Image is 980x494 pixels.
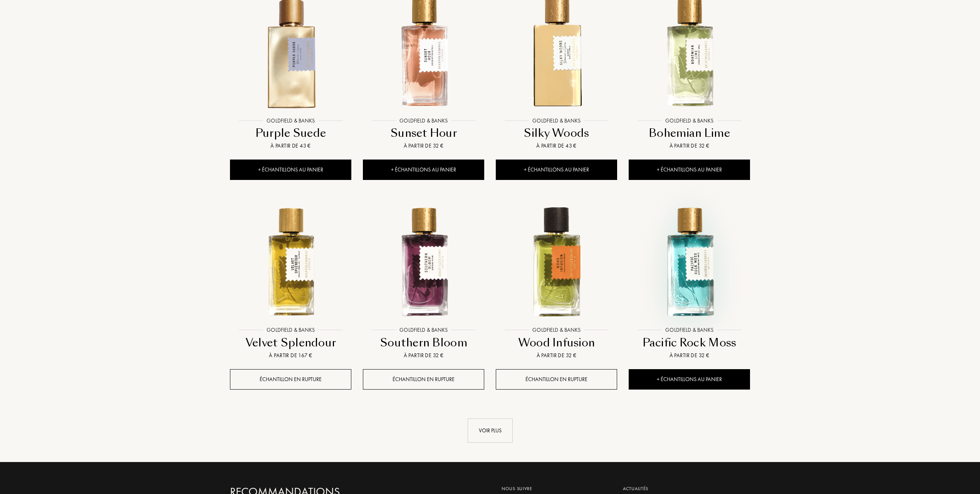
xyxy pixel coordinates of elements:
[363,193,484,369] a: Southern Bloom Goldfield & BanksGoldfield & BanksSouthern BloomÀ partir de 32 €
[366,351,481,360] div: À partir de 32 €
[363,369,484,390] div: Échantillon en rupture
[497,202,616,322] img: Wood Infusion Goldfield & Banks
[629,160,750,180] div: + Échantillons au panier
[230,369,351,390] div: Échantillon en rupture
[496,160,617,180] div: + Échantillons au panier
[632,142,747,150] div: À partir de 32 €
[632,351,747,360] div: À partir de 32 €
[468,418,513,443] div: Voir plus
[230,160,351,180] div: + Échantillons au panier
[496,369,617,390] div: Échantillon en rupture
[499,142,614,150] div: À partir de 43 €
[233,142,348,150] div: À partir de 43 €
[363,160,484,180] div: + Échantillons au panier
[366,142,481,150] div: À partir de 32 €
[623,485,744,492] div: Actualités
[233,351,348,360] div: À partir de 167 €
[502,485,611,492] div: Nous suivre
[629,202,749,322] img: Pacific Rock Moss Goldfield & Banks
[364,202,483,322] img: Southern Bloom Goldfield & Banks
[496,193,617,369] a: Wood Infusion Goldfield & BanksGoldfield & BanksWood InfusionÀ partir de 32 €
[231,202,351,322] img: Velvet Splendour Goldfield & Banks
[499,351,614,360] div: À partir de 32 €
[629,193,750,369] a: Pacific Rock Moss Goldfield & BanksGoldfield & BanksPacific Rock MossÀ partir de 32 €
[230,193,351,369] a: Velvet Splendour Goldfield & BanksGoldfield & BanksVelvet SplendourÀ partir de 167 €
[629,369,750,390] div: + Échantillons au panier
